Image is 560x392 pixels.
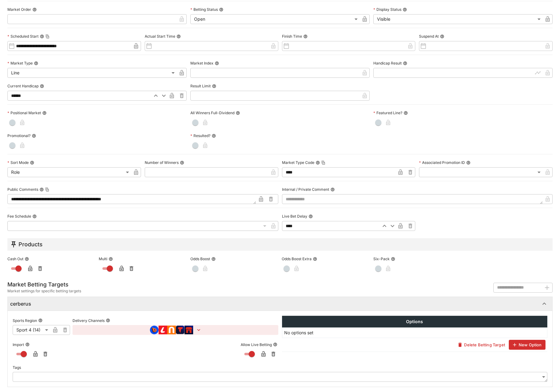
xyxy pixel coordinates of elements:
button: Current Handicap [40,84,44,88]
button: Resulted? [212,134,216,138]
p: Promotional? [7,133,31,138]
h5: Market Betting Targets [7,281,81,288]
p: Positional Market [7,110,41,115]
p: Cash Out [7,256,23,261]
p: Internal / Private Comment [282,187,329,192]
button: Market Type CodeCopy To Clipboard [316,161,320,165]
button: Public CommentsCopy To Clipboard [39,187,44,192]
p: Live Bet Delay [282,214,307,219]
button: Six-Pack [391,257,395,261]
button: Odds Boost [211,257,216,261]
button: Allow Live Betting [273,342,277,347]
button: Associated Promotion ID [466,161,471,165]
p: Finish Time [282,34,302,39]
div: Line [7,68,177,78]
h6: cerberus [10,301,31,307]
button: Finish Time [303,34,308,39]
p: Tags [13,365,21,370]
p: Current Handicap [7,83,39,89]
p: Sort Mode [7,160,29,165]
h5: Products [19,241,43,248]
p: Display Status [373,7,401,12]
img: brand [167,326,176,334]
p: Allow Live Betting [241,342,272,347]
button: Delivery Channels [106,318,110,323]
button: Scheduled StartCopy To Clipboard [40,34,44,39]
button: Copy To Clipboard [45,34,50,39]
p: Betting Status [190,7,218,12]
button: Featured Line? [404,111,408,115]
button: Sports Region [38,318,43,323]
p: Handicap Result [373,60,402,66]
button: All Winners Full-Dividend [236,111,240,115]
p: Odds Boost [190,256,210,261]
button: Handicap Result [403,61,407,65]
p: Resulted? [190,133,210,138]
button: Actual Start Time [176,34,181,39]
p: Actual Start Time [145,34,175,39]
img: brand [176,326,185,334]
button: Positional Market [42,111,47,115]
p: Market Index [190,60,214,66]
div: Visible [373,14,543,24]
button: Delete Betting Target [454,340,508,350]
button: Suspend At [440,34,444,39]
p: Multi [99,256,107,261]
button: Number of Winners [180,161,184,165]
span: Market settings for specific betting targets [7,288,81,294]
div: Open [190,14,360,24]
button: Sort Mode [30,161,34,165]
button: Copy To Clipboard [45,187,49,192]
button: Import [25,342,30,347]
button: New Option [509,340,545,350]
p: Associated Promotion ID [419,160,465,165]
p: Public Comments [7,187,38,192]
button: Display Status [403,7,407,12]
p: Six-Pack [373,256,390,261]
p: Sports Region [13,318,37,323]
p: Result Limit [190,83,211,89]
button: Internal / Private Comment [330,187,335,192]
button: Live Bet Delay [309,214,313,219]
button: Multi [109,257,113,261]
div: Sport 4 (14) [13,325,50,335]
button: Market Index [215,61,219,65]
p: Suspend At [419,34,439,39]
p: Fee Schedule [7,214,31,219]
p: Scheduled Start [7,34,39,39]
img: brand [150,326,159,334]
p: Market Type [7,60,33,66]
button: Odds Boost Extra [313,257,317,261]
td: No options set [282,327,547,338]
button: Betting Status [219,7,223,12]
p: Odds Boost Extra [282,256,312,261]
img: brand [159,326,167,334]
img: brand [185,326,193,334]
button: Promotional? [32,134,36,138]
p: Import [13,342,24,347]
button: Fee Schedule [32,214,37,219]
p: Number of Winners [145,160,179,165]
button: Cash Out [25,257,29,261]
p: Market Type Code [282,160,314,165]
p: Market Order [7,7,31,12]
th: Options [282,316,547,327]
button: Market Order [32,7,37,12]
p: Featured Line? [373,110,402,115]
button: Market Type [34,61,38,65]
p: All Winners Full-Dividend [190,110,234,115]
div: Role [7,167,131,177]
p: Delivery Channels [73,318,105,323]
button: Copy To Clipboard [321,161,326,165]
button: Result Limit [212,84,216,88]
